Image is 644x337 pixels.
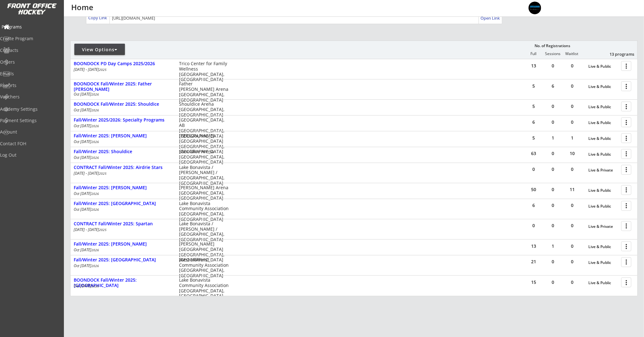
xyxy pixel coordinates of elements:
div: [GEOGRAPHIC_DATA], AB [GEOGRAPHIC_DATA], [GEOGRAPHIC_DATA] [179,117,229,139]
div: CONTRACT Fall/Winter 2025: Spartan [74,221,172,227]
em: 2026 [91,191,99,196]
div: 50 [524,187,543,192]
a: Open Link [480,14,500,22]
button: more_vert [621,278,631,287]
div: Live & Public [588,245,618,249]
div: Oct [DATE] [74,92,170,96]
div: Live & Public [588,281,618,285]
div: [DATE] - [DATE] [74,172,170,175]
div: 5 [524,104,543,109]
div: Oct [DATE] [74,124,170,128]
div: No. of Registrations [533,44,572,48]
div: West Hillhurst Community Association [GEOGRAPHIC_DATA], [GEOGRAPHIC_DATA] [179,257,229,278]
em: 2025 [99,171,107,176]
div: BOONDOCK Fall/Winter 2025: [GEOGRAPHIC_DATA] [74,278,172,288]
div: Oct [DATE] [74,284,170,288]
button: more_vert [621,61,631,71]
div: Oct [DATE] [74,208,170,211]
div: 0 [563,244,582,248]
div: 0 [543,223,562,228]
div: Oct [DATE] [74,156,170,159]
button: more_vert [621,241,631,251]
div: Sessions [543,52,562,56]
button: more_vert [621,201,631,211]
div: View Options [74,47,125,53]
div: CONTRACT Fall/Winter 2025: Airdrie Stars [74,165,172,170]
div: 0 [563,280,582,284]
div: Fall/Winter 2025: [PERSON_NAME] [74,185,172,190]
div: 0 [543,64,562,68]
div: Lake Bonavista Community Association [GEOGRAPHIC_DATA], [GEOGRAPHIC_DATA] [179,278,229,299]
div: Live & Public [588,121,618,125]
button: more_vert [621,221,631,231]
em: 2026 [91,108,99,112]
div: 0 [563,203,582,208]
button: more_vert [621,133,631,143]
div: Live & Public [588,105,618,109]
button: more_vert [621,117,631,127]
div: Oct [DATE] [74,248,170,252]
div: 1 [543,244,562,248]
div: 0 [543,187,562,192]
div: Fall/Winter 2025: [GEOGRAPHIC_DATA] [74,257,172,263]
div: BOONDOCK PD Day Camps 2025/2026 [74,61,172,66]
em: 2026 [91,124,99,128]
div: 6 [524,120,543,124]
em: 2026 [91,140,99,144]
div: 0 [563,167,582,172]
div: [PERSON_NAME] Arena [GEOGRAPHIC_DATA], [GEOGRAPHIC_DATA] [179,185,229,201]
div: Live & Public [588,188,618,193]
div: Live & Private [588,224,618,229]
div: Shouldice Arena [GEOGRAPHIC_DATA], [GEOGRAPHIC_DATA] [179,149,229,165]
div: [DATE] - [DATE] [74,228,170,232]
div: Oct [DATE] [74,264,170,268]
div: Live & Private [588,168,618,172]
em: 2025 [99,67,107,72]
div: Oct [DATE] [74,108,170,112]
div: Live & Public [588,84,618,89]
em: 2026 [91,284,99,288]
div: 0 [524,223,543,228]
div: 13 programs [601,51,634,57]
div: Live & Public [588,260,618,265]
div: 1 [543,136,562,140]
div: Oct [DATE] [74,192,170,196]
button: more_vert [621,257,631,267]
div: Fall/Winter 2025: [GEOGRAPHIC_DATA] [74,201,172,206]
div: Fall/Winter 2025: Shouldice [74,149,172,154]
div: Full [524,52,543,56]
div: 5 [524,84,543,88]
div: 0 [563,64,582,68]
div: Oct [DATE] [74,140,170,144]
div: 0 [543,259,562,264]
div: Waitlist [562,52,581,56]
div: 21 [524,259,543,264]
em: 2025 [99,228,107,232]
div: Copy Link [88,15,108,21]
div: 0 [543,203,562,208]
div: 6 [543,84,562,88]
div: BOONDOCK Fall/Winter 2025: Father [PERSON_NAME] [74,81,172,92]
div: Lake Bonavista / [PERSON_NAME] / [GEOGRAPHIC_DATA], [GEOGRAPHIC_DATA] [179,221,229,242]
button: more_vert [621,185,631,195]
div: 5 [524,136,543,140]
em: 2026 [91,207,99,212]
div: 0 [563,104,582,109]
div: [DATE] - [DATE] [74,68,170,72]
div: 0 [543,167,562,172]
div: Shouldice Arena [GEOGRAPHIC_DATA], [GEOGRAPHIC_DATA] [179,102,229,117]
button: more_vert [621,81,631,91]
div: Open Link [480,16,500,21]
div: [PERSON_NAME][GEOGRAPHIC_DATA] [GEOGRAPHIC_DATA], [GEOGRAPHIC_DATA] [179,241,229,263]
div: 0 [563,84,582,88]
em: 2026 [91,92,99,97]
button: more_vert [621,102,631,111]
em: 2026 [91,248,99,252]
div: Father [PERSON_NAME] Arena [GEOGRAPHIC_DATA], [GEOGRAPHIC_DATA] [179,81,229,103]
div: 0 [524,167,543,172]
em: 2026 [91,264,99,268]
button: more_vert [621,149,631,159]
div: Lake Bonavista Community Association [GEOGRAPHIC_DATA], [GEOGRAPHIC_DATA] [179,201,229,222]
div: Lake Bonavista / [PERSON_NAME] / [GEOGRAPHIC_DATA], [GEOGRAPHIC_DATA] [179,165,229,186]
div: 10 [563,151,582,156]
